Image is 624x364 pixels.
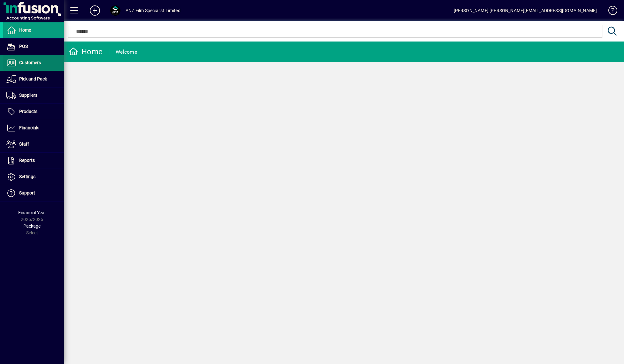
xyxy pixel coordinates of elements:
[19,125,39,130] span: Financials
[69,47,103,57] div: Home
[19,109,37,114] span: Products
[19,174,35,179] span: Settings
[3,169,64,185] a: Settings
[85,5,105,16] button: Add
[19,141,29,147] span: Staff
[3,136,64,152] a: Staff
[3,55,64,71] a: Customers
[3,185,64,201] a: Support
[19,44,28,49] span: POS
[3,87,64,103] a: Suppliers
[3,104,64,120] a: Products
[23,224,41,229] span: Package
[19,190,35,195] span: Support
[19,27,31,33] span: Home
[19,93,37,98] span: Suppliers
[19,158,35,163] span: Reports
[18,210,46,215] span: Financial Year
[3,39,64,55] a: POS
[105,5,126,16] button: Profile
[3,120,64,136] a: Financials
[19,60,41,65] span: Customers
[3,71,64,87] a: Pick and Pack
[603,1,616,22] a: Knowledge Base
[19,76,47,81] span: Pick and Pack
[126,5,181,16] div: ANZ Film Specialist Limited
[116,47,137,57] div: Welcome
[3,153,64,169] a: Reports
[453,5,597,16] div: [PERSON_NAME] [PERSON_NAME][EMAIL_ADDRESS][DOMAIN_NAME]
